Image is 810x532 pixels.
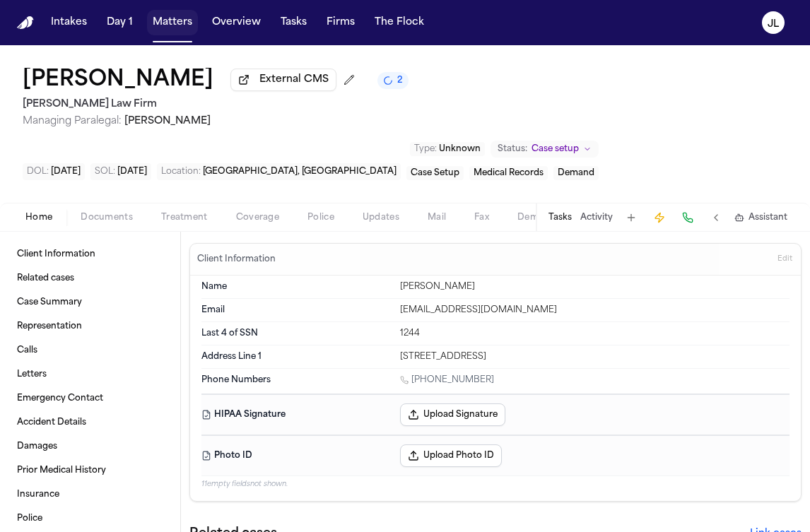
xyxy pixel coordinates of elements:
[23,116,122,126] span: Managing Paralegal:
[230,69,336,91] button: External CMS
[236,212,279,223] span: Coverage
[11,267,169,290] a: Related cases
[201,351,392,362] dt: Address Line 1
[532,143,579,155] span: Case setup
[553,166,599,180] button: Edit service: Demand
[25,212,52,223] span: Home
[23,68,213,93] h1: [PERSON_NAME]
[23,68,213,93] button: Edit matter name
[734,212,787,223] button: Assistant
[363,212,399,223] span: Updates
[11,459,169,482] a: Prior Medical History
[491,141,599,158] button: Change status from Case setup
[201,328,392,339] dt: Last 4 of SSN
[400,328,790,339] div: 1244
[400,305,790,316] div: [EMAIL_ADDRESS][DOMAIN_NAME]
[474,169,544,177] span: Medical Records
[321,10,360,35] button: Firms
[400,403,505,426] button: Upload Signature
[650,208,669,227] button: Create Immediate Task
[201,403,392,426] dt: HIPAA Signature
[397,75,403,86] span: 2
[101,10,139,35] button: Day 1
[17,16,34,30] a: Home
[201,444,392,467] dt: Photo ID
[11,483,169,506] a: Insurance
[17,16,34,30] img: Finch Logo
[117,167,147,176] span: [DATE]
[777,254,792,264] span: Edit
[81,212,133,223] span: Documents
[411,169,459,177] span: Case Setup
[95,167,115,176] span: SOL :
[749,212,787,223] span: Assistant
[23,163,85,180] button: Edit DOL: 2025-09-07
[580,212,613,223] button: Activity
[11,339,169,362] a: Calls
[201,479,790,490] p: 11 empty fields not shown.
[161,212,208,223] span: Treatment
[203,167,397,176] span: [GEOGRAPHIC_DATA], [GEOGRAPHIC_DATA]
[498,143,527,155] span: Status:
[517,212,556,223] span: Demand
[400,444,502,467] button: Upload Photo ID
[275,10,312,35] button: Tasks
[90,163,151,180] button: Edit SOL: 2028-09-07
[11,387,169,410] a: Emergency Contact
[406,166,464,180] button: Edit service: Case Setup
[400,351,790,362] div: [STREET_ADDRESS]
[621,208,641,227] button: Add Task
[428,212,446,223] span: Mail
[23,96,409,113] h2: [PERSON_NAME] Law Firm
[400,281,790,292] div: [PERSON_NAME]
[11,291,169,314] a: Case Summary
[410,142,485,156] button: Edit Type: Unknown
[51,167,81,176] span: [DATE]
[678,208,698,227] button: Make a Call
[414,145,437,153] span: Type :
[45,10,93,35] button: Intakes
[11,315,169,338] a: Representation
[11,435,169,458] a: Damages
[400,374,494,386] a: Call 1 (914) 661-2066
[11,363,169,386] a: Letters
[157,163,401,180] button: Edit Location: Mount Vernon, NY
[439,145,481,153] span: Unknown
[773,248,797,271] button: Edit
[201,305,392,316] dt: Email
[548,212,572,223] button: Tasks
[469,166,548,180] button: Edit service: Medical Records
[558,169,594,177] span: Demand
[201,374,271,386] span: Phone Numbers
[27,167,49,176] span: DOL :
[161,167,201,176] span: Location :
[369,10,430,35] button: The Flock
[474,212,489,223] span: Fax
[307,212,334,223] span: Police
[147,10,198,35] button: Matters
[124,116,211,126] span: [PERSON_NAME]
[194,254,278,265] h3: Client Information
[206,10,266,35] button: Overview
[377,72,409,89] button: 2 active tasks
[201,281,392,292] dt: Name
[11,411,169,434] a: Accident Details
[11,507,169,530] a: Police
[11,243,169,266] a: Client Information
[259,73,329,87] span: External CMS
